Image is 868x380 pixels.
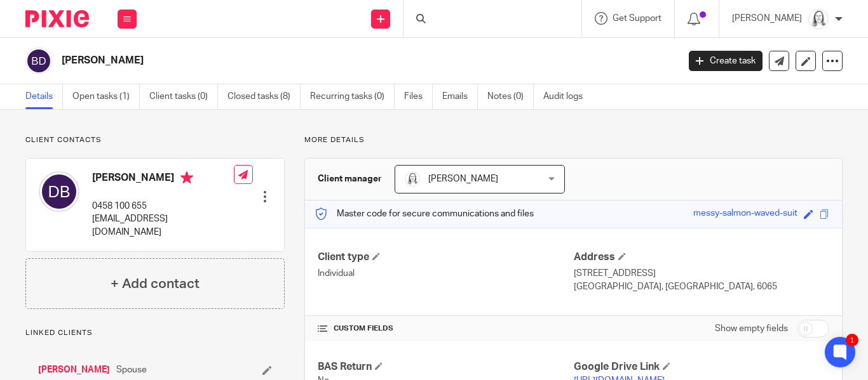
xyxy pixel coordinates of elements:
[574,251,829,264] h4: Address
[613,14,661,23] span: Get Support
[846,334,858,346] div: 1
[318,173,382,185] h3: Client manager
[25,135,285,145] p: Client contacts
[92,171,234,187] h4: [PERSON_NAME]
[111,274,200,294] h4: + Add contact
[428,174,498,183] span: [PERSON_NAME]
[72,84,140,109] a: Open tasks (1)
[315,207,534,220] p: Master code for secure communications and files
[318,324,573,334] h4: CUSTOM FIELDS
[180,171,193,184] i: Primary
[318,360,573,374] h4: BAS Return
[92,213,234,239] p: [EMAIL_ADDRESS][DOMAIN_NAME]
[715,322,788,335] label: Show empty fields
[405,171,420,187] img: Eleanor%20Shakeshaft.jpg
[25,328,285,338] p: Linked clients
[442,84,478,109] a: Emails
[310,84,395,109] a: Recurring tasks (0)
[487,84,534,109] a: Notes (0)
[543,84,592,109] a: Audit logs
[318,251,573,264] h4: Client type
[318,267,573,280] p: Individual
[25,10,89,27] img: Pixie
[227,84,301,109] a: Closed tasks (8)
[404,84,433,109] a: Files
[25,84,63,109] a: Details
[304,135,843,145] p: More details
[92,200,234,213] p: 0458 100 655
[689,51,763,71] a: Create task
[39,171,79,212] img: svg%3E
[149,84,218,109] a: Client tasks (0)
[25,48,52,74] img: svg%3E
[808,9,829,29] img: Eleanor%20Shakeshaft.jpg
[732,12,802,25] p: [PERSON_NAME]
[574,360,829,374] h4: Google Drive Link
[38,364,110,376] a: [PERSON_NAME]
[574,267,829,280] p: [STREET_ADDRESS]
[574,280,829,293] p: [GEOGRAPHIC_DATA], [GEOGRAPHIC_DATA], 6065
[116,364,147,376] span: Spouse
[62,54,548,67] h2: [PERSON_NAME]
[693,207,797,221] div: messy-salmon-waved-suit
